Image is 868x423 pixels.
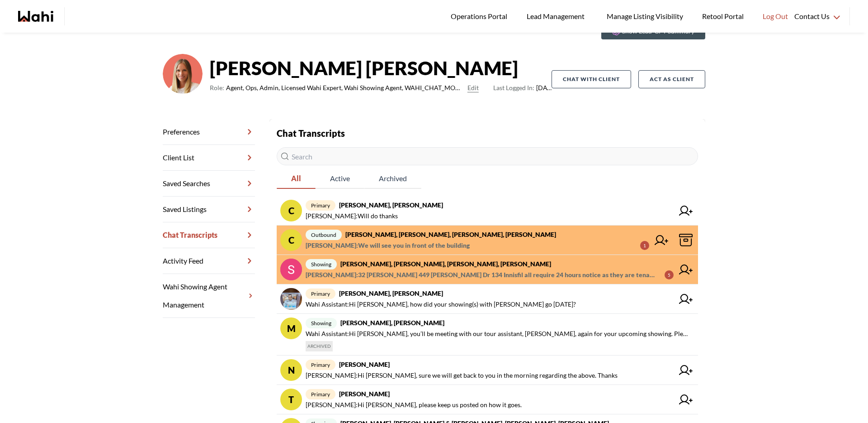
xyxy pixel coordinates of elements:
[210,82,224,93] span: Role:
[451,10,510,22] span: Operations Portal
[702,10,746,22] span: Retool Portal
[339,289,443,297] strong: [PERSON_NAME], [PERSON_NAME]
[340,260,551,268] strong: [PERSON_NAME], [PERSON_NAME], [PERSON_NAME], [PERSON_NAME]
[280,389,302,410] div: T
[604,10,686,22] span: Manage Listing Visibility
[280,259,302,280] img: chat avatar
[277,169,316,188] span: All
[339,390,390,398] strong: [PERSON_NAME]
[493,82,552,93] span: [DATE]
[467,82,479,93] button: Edit
[306,259,337,269] span: showing
[306,230,342,240] span: outbound
[493,84,534,91] span: Last Logged In:
[306,299,576,310] span: Wahi Assistant : Hi [PERSON_NAME], how did your showing(s) with [PERSON_NAME] go [DATE]?
[306,318,337,328] span: showing
[277,284,698,314] a: primary[PERSON_NAME], [PERSON_NAME]Wahi Assistant:Hi [PERSON_NAME], how did your showing(s) with ...
[163,222,255,248] a: Chat Transcripts
[306,200,335,211] span: primary
[280,200,302,221] div: C
[552,70,631,88] button: Chat with client
[163,274,255,318] a: Wahi Showing Agent Management
[638,70,705,88] button: Act as Client
[277,147,698,165] input: Search
[364,169,421,189] button: Archived
[163,54,203,94] img: 0f07b375cde2b3f9.png
[306,341,333,351] span: ARCHIVED
[306,328,691,339] span: Wahi Assistant : Hi [PERSON_NAME], you’ll be meeting with our tour assistant, [PERSON_NAME], agai...
[277,169,316,189] button: All
[306,240,470,251] span: [PERSON_NAME] : We will see you in front of the building
[280,229,302,251] div: C
[306,389,335,399] span: primary
[306,288,335,299] span: primary
[210,54,552,82] strong: [PERSON_NAME] [PERSON_NAME]
[306,269,657,280] span: [PERSON_NAME] : 32 [PERSON_NAME] 449 [PERSON_NAME] Dr 134 Innisfil all require 24 hours notice as...
[306,399,522,410] span: [PERSON_NAME] : Hi [PERSON_NAME], please keep us posted on how it goes.
[306,370,618,381] span: [PERSON_NAME] : Hi [PERSON_NAME], sure we will get back to you in the morning regarding the above...
[340,319,444,327] strong: [PERSON_NAME], [PERSON_NAME]
[163,248,255,274] a: Activity Feed
[306,211,398,221] span: [PERSON_NAME] : Will do thanks
[277,255,698,284] a: showing[PERSON_NAME], [PERSON_NAME], [PERSON_NAME], [PERSON_NAME][PERSON_NAME]:32 [PERSON_NAME] 4...
[316,169,364,188] span: Active
[345,231,556,238] strong: [PERSON_NAME], [PERSON_NAME], [PERSON_NAME], [PERSON_NAME]
[339,361,390,368] strong: [PERSON_NAME]
[339,201,443,209] strong: [PERSON_NAME], [PERSON_NAME]
[306,360,335,370] span: primary
[280,317,302,339] div: M
[163,119,255,145] a: Preferences
[665,270,674,279] div: 5
[163,171,255,197] a: Saved Searches
[364,169,421,188] span: Archived
[277,226,698,255] a: Coutbound[PERSON_NAME], [PERSON_NAME], [PERSON_NAME], [PERSON_NAME][PERSON_NAME]:We will see you ...
[277,314,698,356] a: Mshowing[PERSON_NAME], [PERSON_NAME]Wahi Assistant:Hi [PERSON_NAME], you’ll be meeting with our t...
[18,11,53,22] a: Wahi homepage
[277,196,698,226] a: Cprimary[PERSON_NAME], [PERSON_NAME][PERSON_NAME]:Will do thanks
[163,197,255,222] a: Saved Listings
[226,82,464,93] span: Agent, Ops, Admin, Licensed Wahi Expert, Wahi Showing Agent, WAHI_CHAT_MODERATOR
[277,356,698,385] a: Nprimary[PERSON_NAME][PERSON_NAME]:Hi [PERSON_NAME], sure we will get back to you in the morning ...
[316,169,364,189] button: Active
[640,241,649,250] div: 1
[527,10,588,22] span: Lead Management
[280,288,302,310] img: chat avatar
[163,145,255,171] a: Client List
[277,385,698,414] a: Tprimary[PERSON_NAME][PERSON_NAME]:Hi [PERSON_NAME], please keep us posted on how it goes.
[277,128,345,139] strong: Chat Transcripts
[763,10,788,22] span: Log Out
[280,359,302,381] div: N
